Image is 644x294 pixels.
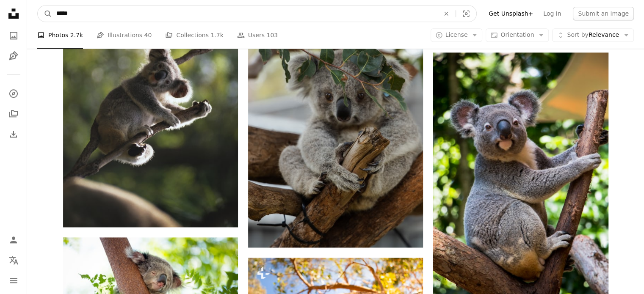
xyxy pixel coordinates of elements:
[5,252,22,269] button: Language
[237,22,278,49] a: Users 103
[486,29,549,42] button: Orientation
[538,7,566,20] a: Log in
[5,272,22,289] button: Menu
[5,85,22,102] a: Explore
[248,113,423,120] a: gray Koala bear sitting on tree
[5,27,22,44] a: Photos
[567,32,588,38] span: Sort by
[144,31,152,40] span: 40
[500,32,534,38] span: Orientation
[5,126,22,143] a: Download History
[5,47,22,64] a: Illustrations
[165,22,223,49] a: Collections 1.7k
[484,7,538,20] a: Get Unsplash+
[573,7,634,20] button: Submit an image
[37,5,477,22] form: Find visuals sitewide
[437,5,456,22] button: Clear
[567,31,619,40] span: Relevance
[445,32,468,38] span: License
[266,31,278,40] span: 103
[97,22,152,49] a: Illustrations 40
[552,29,634,42] button: Sort byRelevance
[456,5,476,22] button: Visual search
[5,5,22,24] a: Home — Unsplash
[433,179,608,187] a: a koala is sitting on a tree branch
[431,29,483,42] button: License
[38,5,52,22] button: Search Unsplash
[63,90,238,97] a: a small koala sitting on top of a tree branch
[210,31,223,40] span: 1.7k
[5,231,22,248] a: Log in / Sign up
[5,105,22,122] a: Collections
